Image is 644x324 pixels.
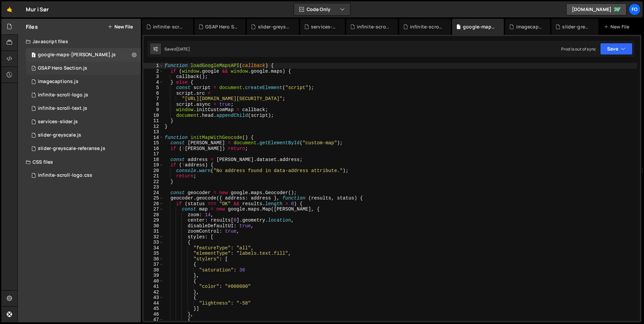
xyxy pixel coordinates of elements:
div: 39 [144,273,163,278]
div: 5 [144,85,163,91]
button: Code Only [294,3,350,15]
div: 30 [144,223,163,229]
div: services-slider.js [311,23,337,30]
div: 3 [144,74,163,80]
div: 29 [144,218,163,223]
div: 9 [144,107,163,113]
div: 22 [144,179,163,185]
div: 36 [144,256,163,262]
div: Prod is out of sync [561,46,596,52]
div: 31 [144,229,163,234]
div: 16 [144,146,163,152]
div: 15856/42354.js [26,129,141,142]
div: 15 [144,140,163,146]
div: Mur i Sør [26,5,49,13]
div: 15856/44408.js [26,48,141,62]
div: 42 [144,290,163,295]
div: 38 [144,267,163,273]
div: CSS files [18,155,141,169]
div: imagecaptions.js [516,23,542,30]
div: 8 [144,102,163,107]
span: 3 [32,53,36,58]
button: New File [108,24,133,29]
div: 15856/42251.js [26,62,141,75]
div: 32 [144,234,163,240]
div: infinite-scroll-logo.js [357,23,390,30]
div: infinite-scroll-text.js [153,23,185,30]
div: 18 [144,157,163,163]
div: 35 [144,251,163,256]
div: 19 [144,162,163,168]
div: google-maps-[PERSON_NAME].js [38,52,116,58]
div: 13 [144,129,163,135]
div: infinite-scroll-logo.css [410,23,443,30]
div: 10 [144,113,163,118]
div: 37 [144,262,163,267]
div: 25 [144,195,163,201]
div: 11 [144,118,163,124]
div: slider-greyscale-referanse.js [38,146,105,152]
div: 45 [144,306,163,312]
div: 43 [144,295,163,301]
div: 15856/42255.js [26,115,141,129]
button: Save [600,43,633,55]
div: infinite-scroll-text.js [38,105,87,111]
div: 40 [144,278,163,284]
div: 27 [144,207,163,212]
div: 17 [144,151,163,157]
div: services-slider.js [38,119,78,125]
div: 20 [144,168,163,174]
div: 15856/44486.js [26,142,141,155]
div: [DATE] [176,46,190,52]
div: 15856/44475.js [26,88,141,102]
div: 33 [144,240,163,245]
div: GSAP Hero Section.js [205,23,237,30]
div: 15856/44399.js [26,75,141,88]
div: infinite-scroll-text.js [26,102,141,115]
div: 28 [144,212,163,218]
div: 44 [144,301,163,306]
div: Saved [164,46,190,52]
div: infinite-scroll-logo.js [38,92,88,98]
div: GSAP Hero Section.js [38,65,87,71]
a: Fo [629,3,641,15]
div: 1 [144,63,163,69]
div: 7 [144,96,163,102]
div: 46 [144,312,163,317]
div: 24 [144,190,163,196]
div: Javascript files [18,35,141,48]
div: 2 [144,69,163,74]
div: infinite-scroll-logo.css [38,172,92,178]
div: 14 [144,135,163,141]
div: google-maps-[PERSON_NAME].js [463,23,496,30]
div: imagecaptions.js [38,79,78,85]
div: 26 [144,201,163,207]
div: 4 [144,80,163,85]
a: 🤙 [1,1,18,17]
a: [DOMAIN_NAME] [566,3,627,15]
div: 23 [144,184,163,190]
div: 34 [144,245,163,251]
div: 6 [144,91,163,96]
span: 1 [32,66,36,72]
div: slider-greyscale-referanse.js [258,23,291,30]
div: 41 [144,284,163,290]
div: slider-greyscale.js [38,132,81,138]
div: 21 [144,173,163,179]
h2: Files [26,23,38,30]
div: 12 [144,124,163,130]
div: 47 [144,317,163,323]
div: 15856/44474.css [26,169,141,182]
div: New File [604,23,632,30]
div: slider-greyscale.js [562,23,590,30]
